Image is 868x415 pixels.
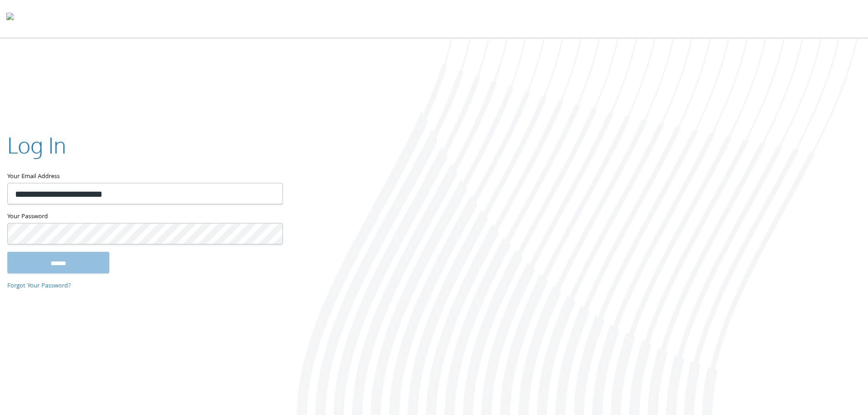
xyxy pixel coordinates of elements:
label: Your Password [7,211,282,223]
h2: Log In [7,130,66,160]
keeper-lock: Open Keeper Popup [265,188,276,199]
a: Forgot Your Password? [7,281,71,291]
keeper-lock: Open Keeper Popup [265,228,276,239]
img: todyl-logo-dark.svg [6,10,14,28]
